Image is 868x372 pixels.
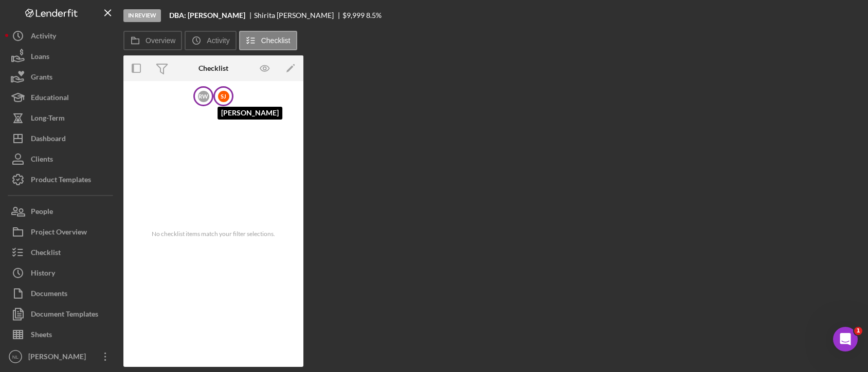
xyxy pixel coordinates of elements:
b: DBA: [PERSON_NAME] [169,11,245,19]
iframe: Intercom live chat [833,327,858,351]
button: Document Templates [5,304,118,324]
button: Clients [5,149,118,169]
button: Documents [5,283,118,304]
button: Project Overview [5,222,118,242]
button: Dashboard [5,128,118,149]
button: Sheets [5,324,118,345]
div: People [31,201,53,224]
div: Educational [31,87,69,110]
button: History [5,263,118,283]
div: [PERSON_NAME] [26,346,93,369]
div: Dashboard [31,128,66,151]
div: Sheets [31,324,52,347]
div: Shirita [PERSON_NAME] [254,11,342,19]
div: In Review [123,9,161,22]
div: Grants [31,67,52,90]
button: Grants [5,67,118,87]
span: No checklist items match your filter selections. [152,230,275,238]
div: Documents [31,283,67,306]
button: Checklist [5,242,118,263]
span: $9,999 [342,11,365,19]
div: R W [198,91,209,102]
div: Product Templates [31,169,91,192]
label: Activity [207,36,229,45]
div: History [31,263,55,286]
div: Checklist [198,64,228,72]
button: Overview [123,31,182,50]
div: Long-Term [31,108,65,131]
div: Activity [31,26,56,49]
div: Document Templates [31,304,98,327]
button: Long-Term [5,108,118,128]
div: Project Overview [31,222,87,245]
label: Checklist [261,36,291,45]
div: Checklist [31,242,61,265]
button: Educational [5,87,118,108]
text: NL [12,354,19,360]
button: Activity [5,26,118,46]
div: S J [218,91,229,102]
button: NL[PERSON_NAME] [5,346,118,367]
div: Clients [31,149,53,172]
button: Product Templates [5,169,118,190]
div: Loans [31,46,49,69]
label: Overview [146,36,175,45]
button: Checklist [239,31,297,50]
div: 8.5 % [366,11,382,19]
button: Activity [185,31,236,50]
button: People [5,201,118,222]
button: Loans [5,46,118,67]
span: 1 [854,327,862,335]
